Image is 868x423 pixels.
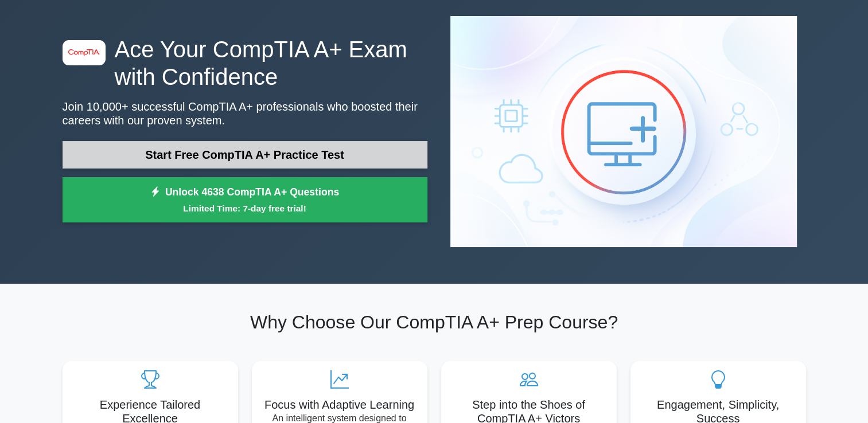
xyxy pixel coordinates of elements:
p: Join 10,000+ successful CompTIA A+ professionals who boosted their careers with our proven system. [63,100,427,127]
h1: Ace Your CompTIA A+ Exam with Confidence [63,36,427,91]
a: Start Free CompTIA A+ Practice Test [63,141,427,169]
h2: Why Choose Our CompTIA A+ Prep Course? [63,311,806,333]
small: Limited Time: 7-day free trial! [77,202,413,215]
a: Unlock 4638 CompTIA A+ QuestionsLimited Time: 7-day free trial! [63,177,427,223]
img: CompTIA A+ Preview [441,7,806,256]
h5: Focus with Adaptive Learning [261,398,418,412]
